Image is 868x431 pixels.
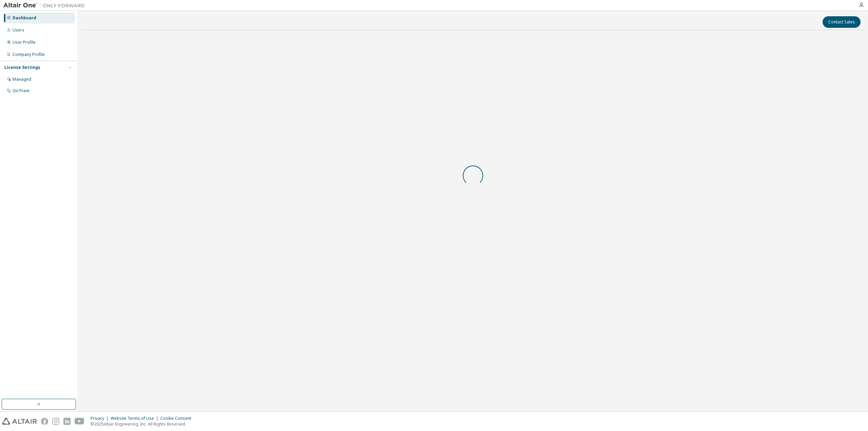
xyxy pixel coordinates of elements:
div: Cookie Consent [160,416,195,421]
div: Users [13,27,24,33]
p: © 2025 Altair Engineering, Inc. All Rights Reserved. [91,421,195,427]
div: Dashboard [13,15,36,21]
button: Contact Sales [823,16,861,28]
div: License Settings [4,65,40,70]
div: User Profile [13,40,36,45]
div: Managed [13,77,31,82]
img: facebook.svg [41,418,48,425]
img: instagram.svg [52,418,59,425]
img: linkedin.svg [63,418,71,425]
img: altair_logo.svg [2,418,37,425]
div: Privacy [91,416,111,421]
div: On Prem [13,88,29,94]
img: Altair One [3,2,88,9]
div: Company Profile [13,52,45,57]
img: youtube.svg [75,418,84,425]
div: Website Terms of Use [111,416,160,421]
